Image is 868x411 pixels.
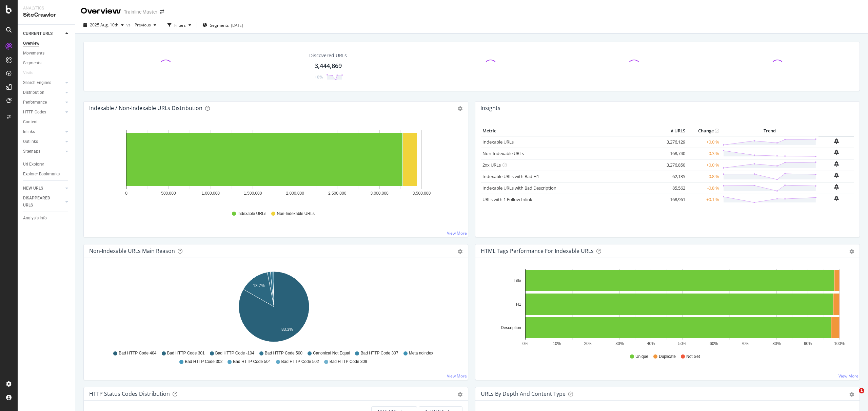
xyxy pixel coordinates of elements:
[458,392,462,397] div: gear
[660,148,687,159] td: 168,740
[687,126,721,136] th: Change
[200,20,246,30] button: Segments[DATE]
[482,139,514,145] a: Indexable URLs
[687,159,721,171] td: +0.0 %
[659,354,676,360] span: Duplicate
[125,191,127,196] text: 0
[839,373,859,379] a: View More
[481,269,850,347] svg: A chart.
[330,359,367,365] span: Bad HTTP Code 309
[23,60,41,67] div: Segments
[23,161,70,168] a: Url Explorer
[845,388,861,404] iframe: Intercom live chat
[23,148,40,155] div: Sitemaps
[119,350,156,356] span: Bad HTTP Code 404
[132,22,151,28] span: Previous
[635,354,648,360] span: Unique
[23,50,70,57] a: Movements
[23,40,39,47] div: Overview
[23,40,70,47] a: Overview
[315,62,342,70] div: 3,444,869
[481,390,566,397] div: URLs by Depth and Content Type
[23,195,63,209] a: DISAPPEARED URLS
[482,150,524,156] a: Non-Indexable URLs
[185,359,222,365] span: Bad HTTP Code 302
[741,341,749,346] text: 70%
[522,341,529,346] text: 0%
[553,341,561,346] text: 10%
[660,126,687,136] th: # URLS
[202,191,220,196] text: 1,000,000
[89,247,175,254] div: Non-Indexable URLs Main Reason
[413,191,431,196] text: 3,500,000
[23,195,57,209] div: DISAPPEARED URLS
[231,22,243,28] div: [DATE]
[23,128,63,135] a: Inlinks
[244,191,262,196] text: 1,500,000
[237,211,266,217] span: Indexable URLs
[660,171,687,182] td: 62,135
[81,5,121,17] div: Overview
[482,196,532,202] a: URLs with 1 Follow Inlink
[313,350,350,356] span: Canonical Not Equal
[647,341,655,346] text: 40%
[23,161,44,168] div: Url Explorer
[89,390,170,397] div: HTTP Status Codes Distribution
[315,74,323,80] div: +0%
[167,350,205,356] span: Bad HTTP Code 301
[23,30,63,37] a: CURRENT URLS
[360,350,398,356] span: Bad HTTP Code 307
[660,159,687,171] td: 3,276,850
[409,350,433,356] span: Meta noindex
[124,8,157,15] div: Trainline Master
[23,50,44,57] div: Movements
[480,104,500,113] h4: Insights
[23,215,70,222] a: Analysis Info
[23,185,43,192] div: NEW URLS
[447,230,467,236] a: View More
[233,359,271,365] span: Bad HTTP Code 504
[686,354,700,360] span: Not Set
[849,249,854,254] div: gear
[281,327,293,332] text: 83.3%
[23,79,63,86] a: Search Engines
[90,22,118,28] span: 2025 Aug. 10th
[23,118,70,126] a: Content
[89,105,202,111] div: Indexable / Non-Indexable URLs Distribution
[23,109,46,116] div: HTTP Codes
[23,185,63,192] a: NEW URLS
[660,136,687,148] td: 3,276,129
[23,89,63,96] a: Distribution
[834,138,839,144] div: bell-plus
[23,60,70,67] a: Segments
[286,191,304,196] text: 2,000,000
[126,22,132,28] span: vs
[687,148,721,159] td: -0.3 %
[481,247,594,254] div: HTML Tags Performance for Indexable URLs
[23,148,63,155] a: Sitemaps
[23,99,63,106] a: Performance
[89,269,459,347] svg: A chart.
[710,341,718,346] text: 60%
[834,161,839,167] div: bell-plus
[23,5,70,11] div: Analytics
[165,20,194,30] button: Filters
[615,341,624,346] text: 30%
[687,194,721,205] td: +0.1 %
[482,173,539,179] a: Indexable URLs with Bad H1
[89,126,459,204] div: A chart.
[309,52,347,59] div: Discovered URLs
[834,150,839,155] div: bell-plus
[834,173,839,178] div: bell-plus
[687,136,721,148] td: +0.0 %
[23,69,33,77] div: Visits
[834,184,839,190] div: bell-plus
[23,118,38,126] div: Content
[328,191,347,196] text: 2,500,000
[23,30,53,37] div: CURRENT URLS
[687,171,721,182] td: -0.8 %
[458,249,462,254] div: gear
[584,341,592,346] text: 20%
[804,341,812,346] text: 90%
